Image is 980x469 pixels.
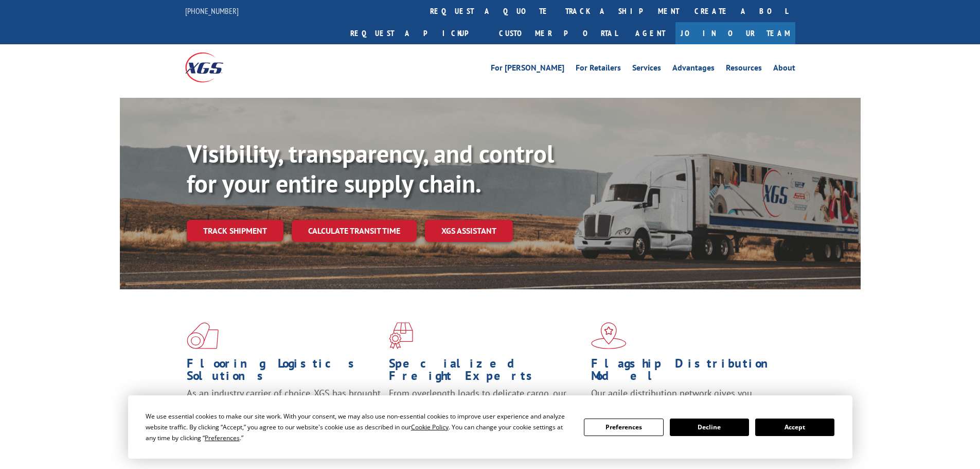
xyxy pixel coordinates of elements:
[672,64,715,75] a: Advantages
[187,322,219,349] img: xgs-icon-total-supply-chain-intelligence-red
[187,137,554,199] b: Visibility, transparency, and control for your entire supply chain.
[591,357,786,387] h1: Flagship Distribution Model
[591,322,627,349] img: xgs-icon-flagship-distribution-model-red
[670,419,749,436] button: Decline
[726,64,762,75] a: Resources
[187,357,381,387] h1: Flooring Logistics Solutions
[773,64,795,75] a: About
[755,419,834,436] button: Accept
[146,411,572,443] div: We use essential cookies to make our site work. With your consent, we may also use non-essential ...
[205,433,240,442] span: Preferences
[292,220,417,242] a: Calculate transit time
[389,357,583,387] h1: Specialized Freight Experts
[187,220,283,241] a: Track shipment
[411,423,449,431] span: Cookie Policy
[389,322,413,349] img: xgs-icon-focused-on-flooring-red
[491,64,564,75] a: For [PERSON_NAME]
[625,22,675,44] a: Agent
[389,387,583,433] p: From overlength loads to delicate cargo, our experienced staff knows the best way to move your fr...
[675,22,795,44] a: Join Our Team
[632,64,661,75] a: Services
[343,22,491,44] a: Request a pickup
[187,387,381,424] span: As an industry carrier of choice, XGS has brought innovation and dedication to flooring logistics...
[491,22,625,44] a: Customer Portal
[584,419,663,436] button: Preferences
[128,395,852,459] div: Cookie Consent Prompt
[185,6,239,16] a: [PHONE_NUMBER]
[576,64,621,75] a: For Retailers
[591,387,780,411] span: Our agile distribution network gives you nationwide inventory management on demand.
[425,220,513,242] a: XGS ASSISTANT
